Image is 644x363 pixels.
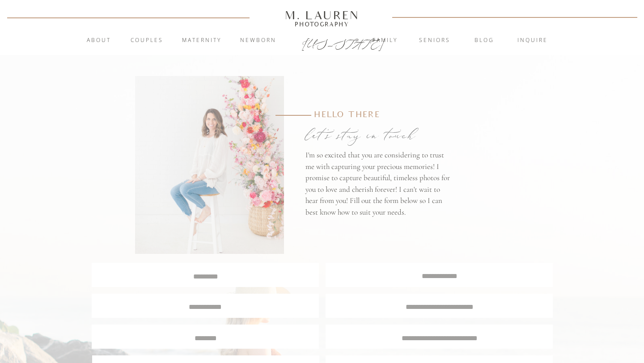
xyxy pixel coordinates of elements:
a: M. Lauren [258,10,386,20]
a: Maternity [178,36,226,45]
a: inquire [508,36,557,45]
a: [US_STATE] [302,37,343,47]
a: About [81,36,116,45]
a: Photography [281,22,363,26]
a: Seniors [411,36,459,45]
a: blog [460,36,508,45]
a: Couples [123,36,171,45]
a: Family [361,36,409,45]
a: Newborn [234,36,282,45]
p: I'm so excited that you are considering to trust me with capturing your precious memories! I prom... [305,149,453,225]
p: Hello there [314,109,429,123]
p: let's stay in touch [305,123,452,147]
